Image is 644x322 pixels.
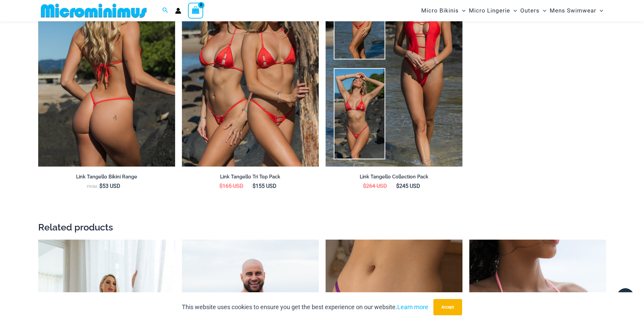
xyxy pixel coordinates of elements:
[433,299,462,315] button: Accept
[87,184,98,189] span: From:
[182,302,428,312] p: This website uses cookies to ensure you get the best experience on our website.
[419,1,606,20] nav: Site Navigation
[520,2,540,19] span: Outers
[519,2,548,19] a: OutersMenu ToggleMenu Toggle
[219,183,222,189] span: $
[175,8,181,14] a: Account icon link
[99,183,120,189] bdi: 53 USD
[326,174,462,180] h2: Link Tangello Collection Pack
[38,3,149,18] img: MM SHOP LOGO FLAT
[421,2,459,19] span: Micro Bikinis
[510,2,517,19] span: Menu Toggle
[38,174,175,182] a: Link Tangello Bikini Range
[219,183,243,189] bdi: 165 USD
[38,221,606,233] h2: Related products
[182,174,319,180] h2: Link Tangello Tri Top Pack
[162,6,168,15] a: Search icon link
[99,183,102,189] span: $
[396,183,420,189] bdi: 245 USD
[182,174,319,182] a: Link Tangello Tri Top Pack
[467,2,519,19] a: Micro LingerieMenu ToggleMenu Toggle
[38,174,175,180] h2: Link Tangello Bikini Range
[397,303,428,311] a: Learn more
[459,2,466,19] span: Menu Toggle
[253,183,277,189] bdi: 155 USD
[596,2,603,19] span: Menu Toggle
[253,183,256,189] span: $
[326,174,462,182] a: Link Tangello Collection Pack
[540,2,546,19] span: Menu Toggle
[363,183,366,189] span: $
[550,2,596,19] span: Mens Swimwear
[548,2,605,19] a: Mens SwimwearMenu ToggleMenu Toggle
[469,2,510,19] span: Micro Lingerie
[396,183,399,189] span: $
[420,2,467,19] a: Micro BikinisMenu ToggleMenu Toggle
[363,183,387,189] bdi: 264 USD
[188,3,204,18] a: View Shopping Cart, empty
